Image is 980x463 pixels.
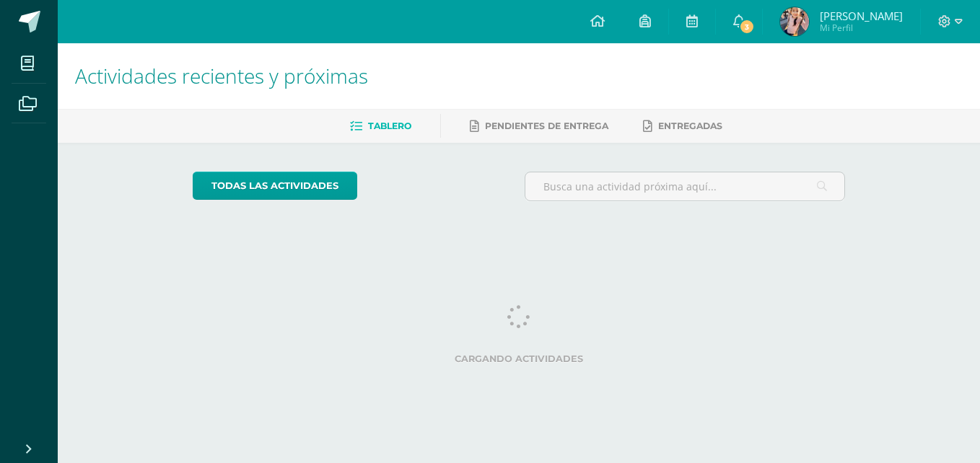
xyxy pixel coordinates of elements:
[75,62,368,89] span: Actividades recientes y próximas
[820,22,903,34] span: Mi Perfil
[739,19,755,35] span: 3
[368,120,411,131] span: Tablero
[643,115,722,138] a: Entregadas
[350,115,411,138] a: Tablero
[470,115,608,138] a: Pendientes de entrega
[820,9,903,23] span: [PERSON_NAME]
[525,172,845,200] input: Busca una actividad próxima aquí...
[193,172,357,200] a: todas las Actividades
[658,120,722,131] span: Entregadas
[780,7,809,36] img: 92a6486921d0d9f9fc7133f57aa3d65a.png
[485,120,608,131] span: Pendientes de entrega
[193,353,846,364] label: Cargando actividades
